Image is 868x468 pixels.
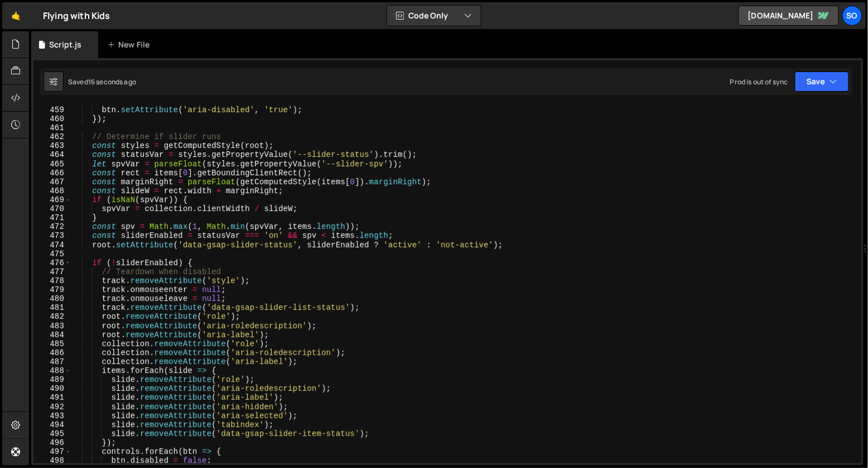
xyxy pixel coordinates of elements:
[795,71,849,92] button: Save
[33,366,71,375] div: 488
[33,331,71,340] div: 484
[33,241,71,250] div: 474
[842,6,862,26] a: SO
[43,9,110,22] div: Flying with Kids
[33,285,71,294] div: 479
[33,178,71,187] div: 467
[33,348,71,357] div: 486
[33,403,71,412] div: 492
[33,421,71,429] div: 494
[33,268,71,276] div: 477
[33,456,71,465] div: 498
[33,322,71,331] div: 483
[33,312,71,321] div: 482
[33,375,71,384] div: 489
[33,340,71,348] div: 485
[33,160,71,169] div: 465
[33,231,71,240] div: 473
[33,141,71,150] div: 463
[33,114,71,123] div: 460
[739,6,839,26] a: [DOMAIN_NAME]
[33,429,71,438] div: 495
[68,77,136,87] div: Saved
[33,259,71,268] div: 476
[33,169,71,178] div: 466
[33,106,71,114] div: 459
[2,2,30,29] a: 🤙
[33,132,71,141] div: 462
[33,187,71,195] div: 468
[33,357,71,366] div: 487
[33,204,71,213] div: 470
[88,77,136,87] div: 16 seconds ago
[107,39,154,50] div: New File
[33,213,71,222] div: 471
[49,39,81,50] div: Script.js
[33,412,71,421] div: 493
[387,6,481,26] button: Code Only
[33,276,71,285] div: 478
[33,438,71,447] div: 496
[33,294,71,303] div: 480
[33,222,71,231] div: 472
[33,195,71,204] div: 469
[730,77,788,87] div: Prod is out of sync
[33,250,71,259] div: 475
[33,123,71,132] div: 461
[33,150,71,159] div: 464
[33,393,71,402] div: 491
[33,303,71,312] div: 481
[33,384,71,393] div: 490
[33,447,71,456] div: 497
